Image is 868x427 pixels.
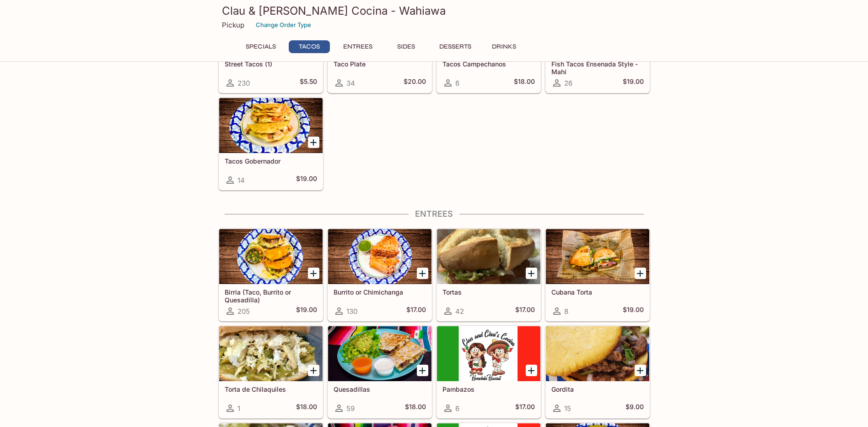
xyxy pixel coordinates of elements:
button: Add Gordita [635,365,646,376]
a: Pambazos6$17.00 [437,326,541,418]
h3: Clau & [PERSON_NAME] Cocina - Wahiawa [222,4,647,18]
h5: Tacos Campechanos [442,60,535,68]
h5: Gordita [551,385,644,393]
div: Birria (Taco, Burrito or Quesadilla) [219,229,323,284]
h5: Burrito or Chimichanga [334,288,426,296]
a: Quesadillas59$18.00 [328,326,432,418]
div: Gordita [546,326,649,381]
span: 14 [237,176,245,185]
button: Specials [240,40,281,53]
button: Add Birria (Taco, Burrito or Quesadilla) [308,268,319,279]
button: Add Quesadillas [417,365,428,376]
h5: Cubana Torta [551,288,644,296]
h5: $19.00 [296,306,317,317]
span: 6 [455,79,459,88]
h5: $17.00 [406,306,426,317]
a: Torta de Chilaquiles1$18.00 [219,326,323,418]
h5: $19.00 [296,175,317,186]
h5: Taco Plate [334,60,426,68]
button: Tacos [289,40,330,53]
span: 15 [564,404,571,413]
h5: $19.00 [623,77,644,88]
h5: Torta de Chilaquiles [225,385,317,393]
h5: $19.00 [623,306,644,317]
button: Add Burrito or Chimichanga [417,268,428,279]
span: 230 [237,79,250,88]
button: Add Tacos Gobernador [308,137,319,148]
button: Add Torta de Chilaquiles [308,365,319,376]
button: Desserts [434,40,476,53]
a: Birria (Taco, Burrito or Quesadilla)205$19.00 [219,229,323,321]
div: Tortas [437,229,540,284]
h5: Quesadillas [334,385,426,393]
h4: Entrees [218,209,650,219]
button: Add Pambazos [526,365,537,376]
div: Quesadillas [328,326,431,381]
button: Add Tortas [526,268,537,279]
h5: Tortas [442,288,535,296]
span: 6 [455,404,459,413]
h5: $18.00 [514,77,535,88]
span: 8 [564,307,568,316]
button: Entrees [337,40,378,53]
div: Burrito or Chimichanga [328,229,431,284]
span: 26 [564,79,572,88]
h5: $18.00 [296,403,317,414]
h5: $9.00 [625,403,644,414]
button: Change Order Type [252,18,315,32]
span: 42 [455,307,464,316]
h5: Street Tacos (1) [225,60,317,68]
h5: Fish Tacos Ensenada Style - Mahi [551,60,644,75]
button: Sides [386,40,427,53]
div: Pambazos [437,326,540,381]
a: Gordita15$9.00 [545,326,650,418]
div: Torta de Chilaquiles [219,326,323,381]
div: Tacos Gobernador [219,98,323,153]
button: Drinks [484,40,525,53]
span: 130 [346,307,357,316]
h5: $17.00 [515,403,535,414]
span: 34 [346,79,355,88]
h5: Birria (Taco, Burrito or Quesadilla) [225,288,317,303]
h5: $17.00 [515,306,535,317]
h5: $20.00 [404,77,426,88]
a: Tacos Gobernador14$19.00 [219,98,323,190]
span: 205 [237,307,250,316]
span: 59 [346,404,355,413]
h5: Tacos Gobernador [225,157,317,165]
a: Burrito or Chimichanga130$17.00 [328,229,432,321]
button: Add Cubana Torta [635,268,646,279]
span: 1 [237,404,240,413]
a: Tortas42$17.00 [437,229,541,321]
h5: Pambazos [442,385,535,393]
div: Cubana Torta [546,229,649,284]
h5: $18.00 [405,403,426,414]
h5: $5.50 [300,77,317,88]
a: Cubana Torta8$19.00 [545,229,650,321]
p: Pickup [222,21,244,29]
